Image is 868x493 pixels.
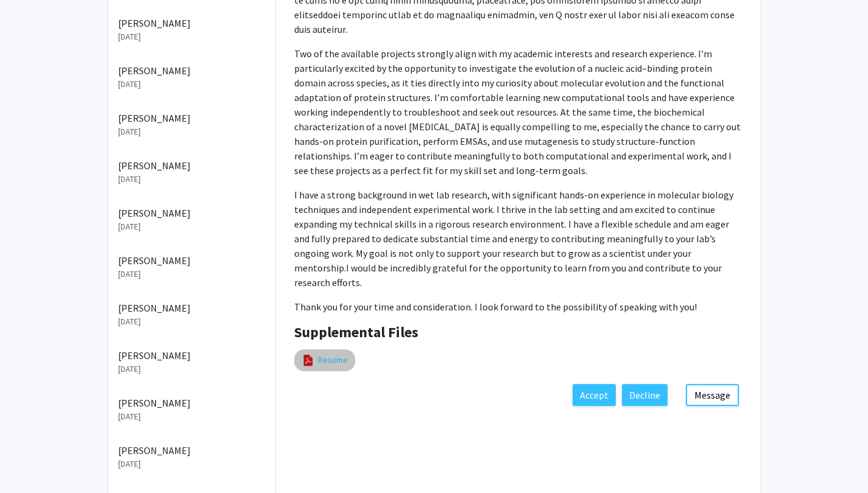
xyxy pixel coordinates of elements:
p: [DATE] [118,268,266,281]
p: [PERSON_NAME] [118,158,266,173]
p: [PERSON_NAME] [118,301,266,315]
p: [DATE] [118,173,266,186]
p: [PERSON_NAME] [118,111,266,125]
p: [PERSON_NAME] [118,16,266,30]
p: [DATE] [118,363,266,376]
p: Thank you for your time and consideration. I look forward to the possibility of speaking with you! [294,299,742,314]
p: [PERSON_NAME] [118,253,266,268]
h4: Supplemental Files [294,324,742,341]
p: [PERSON_NAME] [118,206,266,220]
p: [PERSON_NAME] [118,63,266,78]
button: Accept [573,384,616,406]
span: I would be incredibly grateful for the opportunity to learn from you and contribute to your resea... [294,262,722,288]
p: [DATE] [118,220,266,233]
img: pdf_icon.png [302,354,315,367]
p: [PERSON_NAME] [118,443,266,458]
button: Decline [622,384,668,406]
p: [DATE] [118,30,266,43]
a: Resume [318,354,348,366]
p: [DATE] [118,458,266,470]
p: I have a strong background in wet lab research, with significant hands-on experience in molecular... [294,187,742,290]
p: [PERSON_NAME] [118,348,266,363]
p: Two of the available projects strongly align with my academic interests and research experience. ... [294,46,742,178]
p: [DATE] [118,125,266,138]
p: [DATE] [118,410,266,423]
p: [DATE] [118,315,266,328]
p: [PERSON_NAME] [118,396,266,410]
p: [DATE] [118,78,266,91]
iframe: Chat [9,438,52,484]
button: Message [686,384,739,406]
